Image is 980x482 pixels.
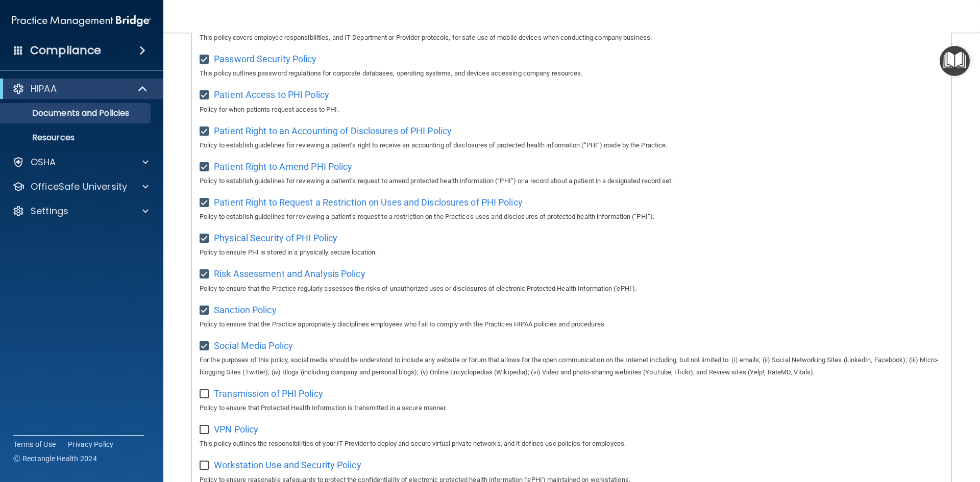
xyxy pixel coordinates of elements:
a: Settings [12,205,149,217]
span: Password Security Policy [214,54,316,64]
h4: Compliance [30,43,101,58]
a: Privacy Policy [68,439,114,449]
span: Ⓒ Rectangle Health 2024 [13,453,97,464]
p: Policy to establish guidelines for reviewing a patient’s right to receive an accounting of disclo... [200,139,944,151]
a: HIPAA [12,83,148,95]
p: OfficeSafe University [31,181,127,193]
a: Terms of Use [13,439,56,449]
p: Policy to ensure that the Practice regularly assesses the risks of unauthorized uses or disclosur... [200,283,944,295]
span: Patient Right to Request a Restriction on Uses and Disclosures of PHI Policy [214,197,523,208]
span: Patient Right to an Accounting of Disclosures of PHI Policy [214,125,452,136]
span: Sanction Policy [214,305,277,315]
span: Patient Right to Amend PHI Policy [214,161,352,172]
p: This policy outlines password regulations for corporate databases, operating systems, and devices... [200,67,944,80]
p: Documents and Policies [7,108,146,118]
p: Policy to ensure that the Practice appropriately disciplines employees who fail to comply with th... [200,318,944,331]
p: Policy to ensure that Protected Health Information is transmitted in a secure manner. [200,402,944,414]
p: Policy to ensure PHI is stored in a physically secure location. [200,246,944,259]
p: Policy to establish guidelines for reviewing a patient’s request to a restriction on the Practice... [200,211,944,223]
p: This policy covers employee responsibilities, and IT Department or Provider protocols, for safe u... [200,32,944,44]
p: For the purposes of this policy, social media should be understood to include any website or foru... [200,354,944,378]
p: This policy outlines the responsibilities of your IT Provider to deploy and secure virtual privat... [200,438,944,450]
span: Patient Access to PHI Policy [214,89,329,100]
span: VPN Policy [214,424,258,435]
p: Resources [7,133,146,143]
span: Transmission of PHI Policy [214,388,323,399]
a: OfficeSafe University [12,181,149,193]
span: Physical Security of PHI Policy [214,233,337,243]
p: HIPAA [31,83,57,95]
img: PMB logo [12,11,151,31]
span: Social Media Policy [214,340,293,351]
p: Settings [31,205,68,217]
button: Open Resource Center [940,46,970,76]
p: Policy to establish guidelines for reviewing a patient’s request to amend protected health inform... [200,175,944,187]
span: Workstation Use and Security Policy [214,460,361,470]
span: Risk Assessment and Analysis Policy [214,268,365,279]
p: Policy for when patients request access to PHI. [200,104,944,116]
a: OSHA [12,156,149,168]
p: OSHA [31,156,56,168]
